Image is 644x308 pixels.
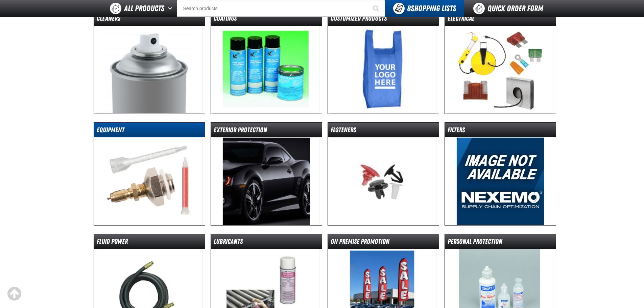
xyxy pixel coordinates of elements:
[445,237,556,249] dt: Personal Protection
[328,11,439,114] a: Customized Products
[407,4,456,13] span: Shopping Lists
[447,26,553,114] img: Electrical
[328,14,439,26] dt: Customized Products
[213,26,319,114] img: Coatings
[330,26,436,114] img: Customized Products
[94,237,205,249] dt: Fluid Power
[445,11,556,114] a: Electrical
[211,125,322,137] dt: Exterior Protection
[211,237,322,249] dt: Lubricants
[96,26,202,114] img: Cleaners
[328,237,439,249] dt: On Premise Promotion
[330,137,436,225] img: Fasteners
[211,11,322,114] a: Coatings
[211,14,322,26] dt: Coatings
[94,122,205,226] a: Equipment
[94,11,205,114] a: Cleaners
[94,14,205,26] dt: Cleaners
[328,122,439,226] a: Fasteners
[407,4,411,13] strong: 8
[445,14,556,26] dt: Electrical
[7,286,22,301] div: Scroll to the top
[456,137,544,225] img: Filters
[445,125,556,137] dt: Filters
[94,125,205,137] dt: Equipment
[445,122,556,226] a: Filters
[213,137,319,225] img: Exterior Protection
[211,122,322,226] a: Exterior Protection
[124,2,164,15] span: All Products
[328,125,439,137] dt: Fasteners
[96,137,202,225] img: Equipment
